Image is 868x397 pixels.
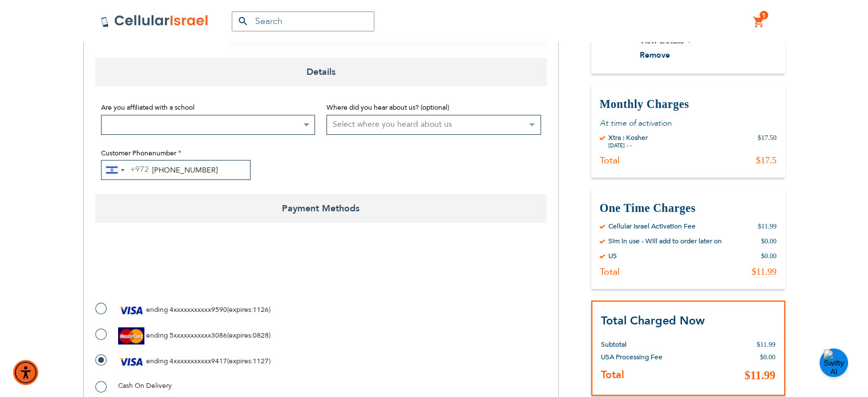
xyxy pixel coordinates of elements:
span: ending [146,331,168,340]
div: $0.00 [761,236,777,246]
span: Remove [640,50,670,61]
strong: Total [601,368,624,382]
div: Accessibility Menu [13,360,38,385]
div: Sim in use - Will add to order later on [608,236,722,246]
h3: One Time Charges [600,200,777,216]
span: Customer Phonenumber [101,149,176,158]
div: Xtra : Kosher [608,133,648,142]
label: ( : ) [95,302,271,319]
button: Selected country [102,161,149,179]
span: Cash On Delivery [118,381,172,390]
span: 1 [762,11,766,20]
strong: Total Charged Now [601,313,705,328]
span: Where did you hear about us? (optional) [326,103,449,112]
span: 1127 [253,356,269,366]
div: US [608,251,617,260]
label: ( : ) [95,353,271,370]
div: Cellular Israel Activation Fee [608,222,696,231]
p: At time of activation [600,118,777,129]
img: Visa [118,302,144,319]
span: ending [146,305,168,314]
span: 1126 [253,305,269,314]
div: $0.00 [761,251,777,260]
div: [DATE] - - [608,142,648,149]
img: MasterCard [118,327,144,344]
span: Details [95,58,547,86]
span: 0828 [253,331,269,340]
a: 1 [753,15,765,29]
div: +972 [130,163,149,177]
input: e.g. 50-234-5678 [101,160,251,180]
iframe: reCAPTCHA [95,248,269,293]
label: ( : ) [95,327,271,344]
span: USA Processing Fee [601,352,663,362]
div: $17.5 [756,155,777,166]
span: Are you affiliated with a school [101,103,195,112]
span: 5xxxxxxxxxxx3086 [169,331,227,340]
span: 4xxxxxxxxxxx9590 [169,305,227,314]
div: $11.99 [752,266,776,278]
img: Visa [118,353,144,370]
span: $11.99 [757,340,776,348]
th: Subtotal [601,330,690,351]
span: expires [229,331,251,340]
img: Cellular Israel Logo [100,14,209,28]
span: Payment Methods [95,194,547,223]
span: 4xxxxxxxxxxx9417 [169,356,227,366]
div: $17.50 [758,133,777,149]
h3: Monthly Charges [600,97,777,112]
span: ending [146,356,168,366]
span: $0.00 [760,353,776,361]
span: expires [229,305,251,314]
input: Search [232,11,374,31]
div: Total [600,155,620,166]
span: $11.99 [745,369,776,382]
span: expires [229,356,251,366]
div: $11.99 [758,222,777,231]
div: Total [600,266,620,278]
